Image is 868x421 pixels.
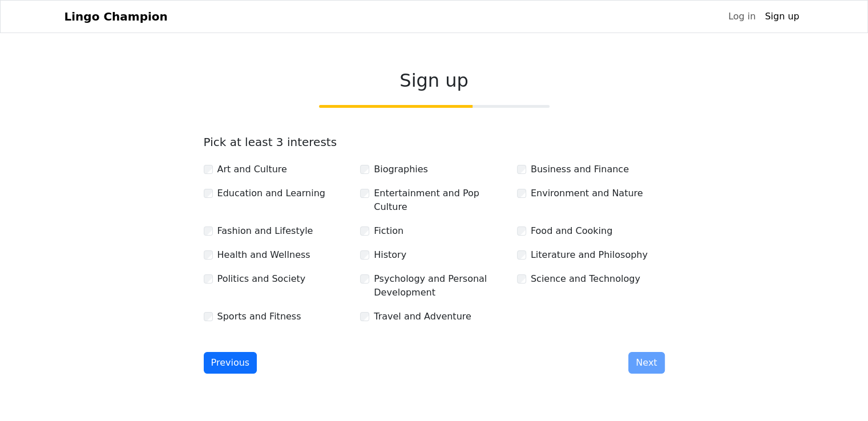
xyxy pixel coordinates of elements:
label: Fiction [374,224,403,238]
label: Politics and Society [217,272,306,286]
label: Health and Wellness [217,248,310,262]
button: Previous [204,352,257,374]
label: Psychology and Personal Development [374,272,508,299]
a: Sign up [760,5,804,28]
label: Science and Technology [531,272,640,286]
label: History [374,248,406,262]
label: Pick at least 3 interests [204,135,337,149]
label: Food and Cooking [531,224,612,238]
label: Entertainment and Pop Culture [374,187,508,214]
label: Biographies [374,163,428,176]
label: Environment and Nature [531,187,643,200]
a: Lingo Champion [64,5,168,28]
label: Art and Culture [217,163,287,176]
label: Literature and Philosophy [531,248,648,262]
label: Travel and Adventure [374,310,471,323]
h2: Sign up [204,70,665,91]
label: Fashion and Lifestyle [217,224,313,238]
label: Sports and Fitness [217,310,301,323]
label: Education and Learning [217,187,325,200]
a: Log in [724,5,760,28]
label: Business and Finance [531,163,629,176]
